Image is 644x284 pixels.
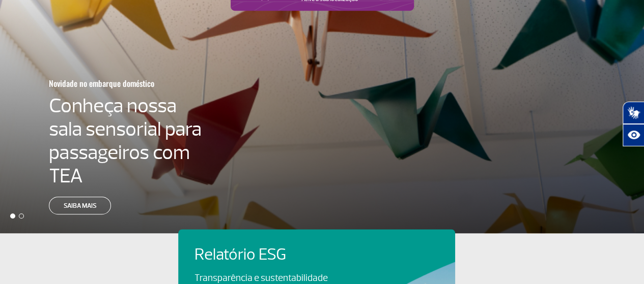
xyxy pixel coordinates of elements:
[49,197,111,214] a: Saiba mais
[623,102,644,124] button: Abrir tradutor de língua de sinais.
[194,245,356,264] h4: Relatório ESG
[49,94,211,187] h4: Conheça nossa sala sensorial para passageiros com TEA
[623,102,644,146] div: Plugin de acessibilidade da Hand Talk.
[49,73,219,94] h3: Novidade no embarque doméstico
[623,124,644,146] button: Abrir recursos assistivos.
